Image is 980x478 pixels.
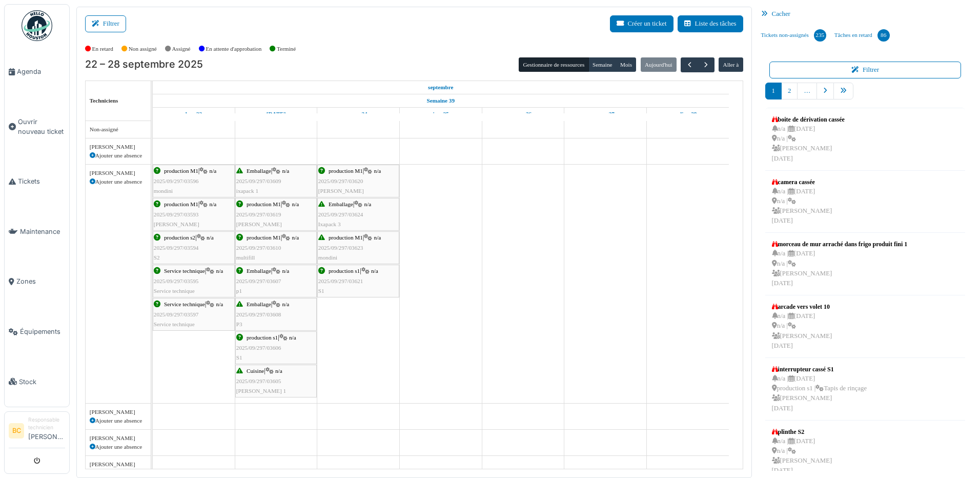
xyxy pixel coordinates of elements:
div: n/a | [DATE] n/a | [PERSON_NAME] [DATE] [772,187,832,226]
span: Service technique [164,268,205,274]
img: Badge_color-CXgf-gQk.svg [22,10,52,41]
a: Équipements [5,307,69,357]
button: Semaine [588,57,617,72]
span: production M1 [329,234,363,241]
li: BC [9,423,24,439]
div: plinthe S2 [772,427,832,436]
span: 2025/09/297/03623 [318,245,363,251]
label: Terminé [277,45,296,53]
button: Aller à [719,57,743,72]
a: camera cassée n/a |[DATE] n/a | [PERSON_NAME][DATE] [769,175,835,229]
button: Créer un ticket [610,15,673,32]
span: n/a [282,168,290,174]
a: 24 septembre 2025 [347,108,370,121]
div: interrupteur cassé S1 [772,365,867,374]
a: Stock [5,356,69,407]
div: | [236,300,316,329]
button: Filtrer [85,15,126,32]
span: ixapack 1 [236,188,258,194]
span: production M1 [164,201,198,207]
span: 2025/09/297/03596 [154,178,199,184]
a: 22 septembre 2025 [183,108,205,121]
span: 2025/09/297/03608 [236,311,281,317]
span: n/a [210,168,217,174]
button: Précédent [681,57,698,72]
button: Mois [616,57,637,72]
span: n/a [374,168,381,174]
button: Suivant [698,57,714,72]
div: | [236,200,316,229]
span: [PERSON_NAME] [154,221,199,227]
span: Techniciens [90,97,118,104]
div: [PERSON_NAME] [90,143,147,151]
span: [PERSON_NAME] [318,188,364,194]
span: 2025/09/297/03607 [236,278,281,284]
span: production M1 [329,168,363,174]
div: | [318,266,398,296]
span: Emballage [247,268,271,274]
span: 2025/09/297/03605 [236,378,281,384]
span: Emballage [329,201,353,207]
div: | [154,300,234,329]
span: Zones [16,276,65,286]
div: [PERSON_NAME] [90,408,147,416]
a: 28 septembre 2025 [676,108,699,121]
div: | [154,233,234,263]
li: [PERSON_NAME] [28,416,65,446]
span: n/a [216,268,223,274]
label: En attente d'approbation [206,45,261,53]
span: 2025/09/297/03594 [154,245,199,251]
span: 2025/09/297/03624 [318,211,363,217]
a: Agenda [5,47,69,97]
nav: pager [765,83,966,108]
div: boite de dérivation cassée [772,115,845,124]
div: Ajouter une absence [90,443,147,451]
div: 86 [877,29,890,42]
button: Filtrer [769,62,962,78]
span: n/a [210,201,217,207]
span: Tickets [18,176,65,186]
div: n/a | [DATE] n/a | [PERSON_NAME] [DATE] [772,124,845,164]
div: morceau de mur arraché dans frigo produit fini 1 [772,240,908,249]
span: production M1 [247,201,281,207]
div: | [154,200,234,229]
div: | [154,266,234,296]
h2: 22 – 28 septembre 2025 [85,58,203,71]
span: Service technique [154,321,195,327]
span: n/a [292,201,299,207]
span: 2025/09/297/03593 [154,211,199,217]
div: [PERSON_NAME] [90,434,147,443]
span: n/a [289,334,296,341]
span: 2025/09/297/03610 [236,245,281,251]
span: production s1 [247,334,278,341]
div: [PERSON_NAME] [90,169,147,177]
button: Liste des tâches [678,15,743,32]
span: production M1 [247,234,281,241]
div: Responsable technicien [28,416,65,432]
span: p1 [236,288,242,294]
span: S2 [154,254,160,261]
a: 26 septembre 2025 [512,108,535,121]
span: 2025/09/297/03620 [318,178,363,184]
span: Agenda [17,67,65,76]
span: 2025/09/297/03595 [154,278,199,284]
a: BC Responsable technicien[PERSON_NAME] [9,416,65,448]
a: Maintenance [5,207,69,257]
div: camera cassée [772,177,832,187]
a: 25 septembre 2025 [430,108,452,121]
span: Ouvrir nouveau ticket [18,117,65,136]
span: [PERSON_NAME] 1 [236,388,286,394]
span: 2025/09/297/03597 [154,311,199,317]
a: 23 septembre 2025 [264,108,289,121]
span: Emballage [247,168,271,174]
div: | [236,366,316,396]
span: 2025/09/297/03621 [318,278,363,284]
a: Zones [5,256,69,307]
span: P3 [236,321,242,327]
div: Ajouter une absence [90,416,147,425]
a: arcade vers volet 10 n/a |[DATE] n/a | [PERSON_NAME][DATE] [769,300,835,353]
span: S1 [318,288,324,294]
span: n/a [374,234,381,241]
a: 22 septembre 2025 [425,81,456,94]
div: n/a | [DATE] n/a | [PERSON_NAME] [DATE] [772,436,832,476]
